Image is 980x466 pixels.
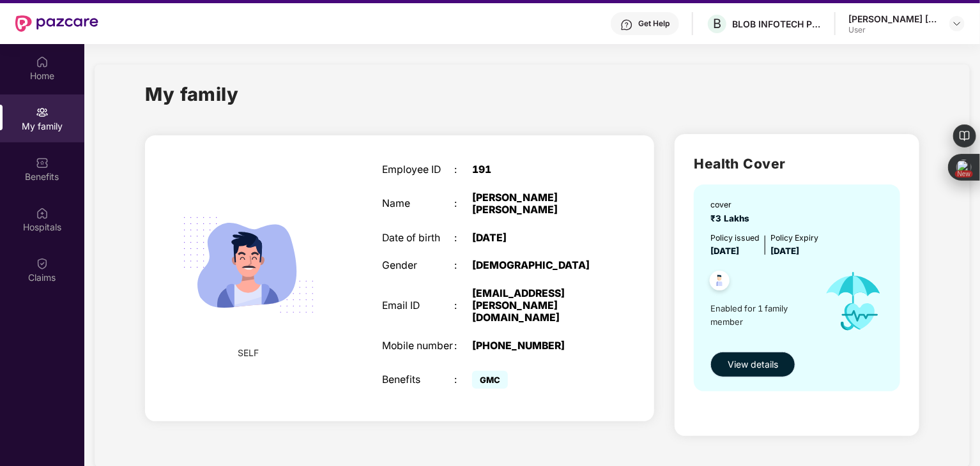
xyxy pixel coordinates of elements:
div: Policy issued [710,232,760,244]
img: svg+xml;base64,PHN2ZyBpZD0iSG9tZSIgeG1sbnM9Imh0dHA6Ly93d3cudzMub3JnLzIwMDAvc3ZnIiB3aWR0aD0iMjAiIG... [36,56,49,68]
h1: My family [145,80,239,109]
div: Email ID [382,300,454,312]
div: : [454,340,472,352]
button: View details [710,352,795,377]
div: Gender [382,260,454,272]
span: ₹3 Lakhs [710,213,754,223]
div: Date of birth [382,232,454,244]
span: View details [728,357,778,372]
div: Benefits [382,374,454,386]
div: Mobile number [382,340,454,352]
div: 191 [472,164,599,176]
img: svg+xml;base64,PHN2ZyBpZD0iQ2xhaW0iIHhtbG5zPSJodHRwOi8vd3d3LnczLm9yZy8yMDAwL3N2ZyIgd2lkdGg9IjIwIi... [36,257,49,270]
img: svg+xml;base64,PHN2ZyBpZD0iSGVscC0zMngzMiIgeG1sbnM9Imh0dHA6Ly93d3cudzMub3JnLzIwMDAvc3ZnIiB3aWR0aD... [620,19,633,31]
span: [DATE] [770,246,799,256]
span: GMC [472,371,508,389]
div: BLOB INFOTECH PVT LTD [732,18,822,30]
span: Enabled for 1 family member [710,302,813,328]
img: icon [813,258,894,345]
div: Employee ID [382,164,454,176]
div: : [454,300,472,312]
div: : [454,232,472,244]
div: [EMAIL_ADDRESS][PERSON_NAME][DOMAIN_NAME] [472,288,599,324]
img: svg+xml;base64,PHN2ZyB3aWR0aD0iMjAiIGhlaWdodD0iMjAiIHZpZXdCb3g9IjAgMCAyMCAyMCIgZmlsbD0ibm9uZSIgeG... [36,106,49,119]
div: : [454,374,472,386]
div: User [848,25,938,35]
div: Name [382,198,454,210]
div: Policy Expiry [770,232,818,244]
img: New Pazcare Logo [15,15,98,32]
div: [DATE] [472,232,599,244]
span: SELF [238,346,259,360]
span: [DATE] [710,246,739,256]
h2: Health Cover [694,153,900,174]
div: [PERSON_NAME] [PERSON_NAME] [472,192,599,216]
span: B [713,16,721,31]
div: Get Help [638,19,670,29]
div: [PERSON_NAME] [PERSON_NAME] [848,13,938,25]
div: : [454,260,472,272]
img: svg+xml;base64,PHN2ZyB4bWxucz0iaHR0cDovL3d3dy53My5vcmcvMjAwMC9zdmciIHdpZHRoPSIyMjQiIGhlaWdodD0iMT... [167,184,330,346]
img: svg+xml;base64,PHN2ZyBpZD0iSG9zcGl0YWxzIiB4bWxucz0iaHR0cDovL3d3dy53My5vcmcvMjAwMC9zdmciIHdpZHRoPS... [36,207,49,220]
div: [DEMOGRAPHIC_DATA] [472,260,599,272]
img: svg+xml;base64,PHN2ZyB4bWxucz0iaHR0cDovL3d3dy53My5vcmcvMjAwMC9zdmciIHdpZHRoPSI0OC45NDMiIGhlaWdodD... [704,267,735,298]
div: cover [710,199,754,211]
img: svg+xml;base64,PHN2ZyBpZD0iRHJvcGRvd24tMzJ4MzIiIHhtbG5zPSJodHRwOi8vd3d3LnczLm9yZy8yMDAwL3N2ZyIgd2... [952,19,962,29]
div: : [454,164,472,176]
img: svg+xml;base64,PHN2ZyBpZD0iQmVuZWZpdHMiIHhtbG5zPSJodHRwOi8vd3d3LnczLm9yZy8yMDAwL3N2ZyIgd2lkdGg9Ij... [36,156,49,169]
div: [PHONE_NUMBER] [472,340,599,352]
div: : [454,198,472,210]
